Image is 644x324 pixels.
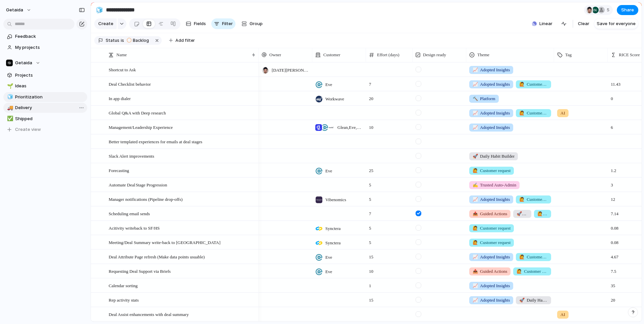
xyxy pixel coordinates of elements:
button: 🧊 [94,5,105,15]
span: [DATE][PERSON_NAME] [272,67,309,74]
span: 11.43 [608,77,623,88]
span: 🚀 [473,154,478,159]
span: 5 [366,178,412,188]
span: 🙋 [519,197,525,202]
span: Linear [539,20,552,27]
span: 📈 [473,197,478,202]
button: Linear [529,19,555,29]
span: Scheduling email sends [109,210,150,217]
span: ✍️ [473,182,478,187]
button: Backlog [125,37,153,44]
span: 10 [366,264,412,275]
span: Theme [477,52,489,58]
span: Feedback [15,33,85,40]
span: Customer request [537,211,548,217]
span: Synctera [325,225,340,232]
div: 🌱Ideas [3,81,87,91]
div: ✅ [7,115,12,123]
span: Adopted Insights [473,124,510,131]
span: is [121,37,124,44]
button: 🚚 [6,104,13,111]
span: Clear [578,20,589,27]
span: Shipped [15,115,85,122]
button: Group [238,18,266,29]
span: Filter [222,20,233,27]
button: Add filter [165,36,199,45]
span: Rep activity stats [109,296,139,304]
span: 6 [608,120,616,131]
span: 🚀 [517,211,522,216]
span: My projects [15,44,85,51]
span: Add filter [175,37,195,44]
span: Deal Assist enhancements with deal summary [109,310,189,318]
button: Fields [183,18,209,29]
span: 📈 [473,254,478,259]
span: 12 [608,192,618,203]
button: Filter [211,18,235,29]
span: Guided Actions [473,211,507,217]
span: 3 [608,178,616,188]
a: 🚚Delivery [3,103,87,113]
span: 🚀 [519,298,525,303]
span: Customer request [473,239,511,246]
a: Feedback [3,31,87,42]
span: 📤 [473,269,478,274]
span: 5 [366,221,412,232]
span: Eve [325,254,332,261]
button: is [119,37,125,44]
span: 📈 [473,125,478,130]
span: Slack Alert improvements [109,152,154,160]
div: 🧊 [7,93,12,101]
span: Customer request [519,110,548,116]
span: Eve [325,81,332,88]
span: Meeting/Deal Summary write-back to [GEOGRAPHIC_DATA] [109,238,220,246]
span: Global Q&A with Deep research [109,109,166,116]
span: Deal Checklist behavior [109,80,151,88]
button: Create [94,18,117,29]
span: 📈 [473,82,478,87]
span: 10 [366,120,412,131]
span: 35 [608,279,618,289]
span: Delivery [15,104,85,111]
a: My projects [3,43,87,53]
span: 1.2 [608,164,619,174]
button: Share [617,5,638,15]
span: In app dialer [109,94,131,102]
span: Share [621,7,634,13]
span: 4.67 [608,250,621,260]
span: AI [560,110,565,116]
span: Group [250,20,263,27]
span: Guided Actions [473,268,507,275]
span: Design ready [423,52,446,58]
div: 🚚 [7,104,12,112]
span: Create view [15,126,41,133]
span: Automate Deal Stage Progression [109,181,167,188]
span: Adopted Insights [473,282,510,289]
span: Adopted Insights [473,110,510,116]
span: Customer request [473,167,511,174]
div: 🌱 [7,82,12,90]
span: 🙋 [473,240,478,245]
span: Adopted Insights [473,81,510,88]
span: Customer request [519,81,548,88]
span: Requesting Deal Support via Briefs [109,267,171,275]
span: Daily Habit Builder [519,297,548,304]
span: 🔨 [473,96,478,101]
span: getaida [6,7,23,13]
span: 15 [366,250,412,260]
span: 5 [366,192,412,203]
span: Calendar sorting [109,281,138,289]
span: Better templated experiences for emails at deal stages [109,138,202,145]
span: Status [106,37,119,44]
span: 5 [607,7,611,13]
span: Adopted Insights [473,67,510,73]
span: Prioritization [15,94,85,100]
span: 📈 [473,110,478,115]
div: 🧊 [96,5,103,14]
span: Daily Habit Builder [517,211,528,217]
span: Create [98,20,113,27]
span: Platform [473,95,495,102]
span: Deal Attribute Page refresh (Make data points usuable) [109,253,205,260]
button: 🧊 [6,94,13,100]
